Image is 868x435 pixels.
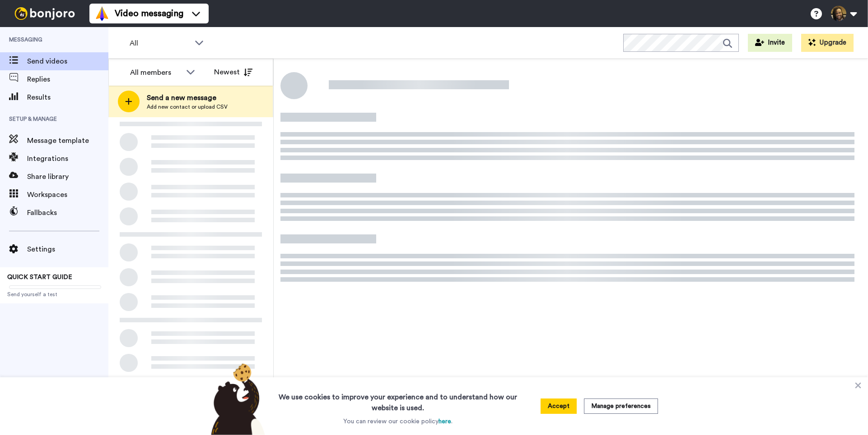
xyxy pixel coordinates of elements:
[207,63,259,81] button: Newest
[270,386,526,413] h3: We use cookies to improve your experience and to understand how our website is used.
[130,38,190,49] span: All
[27,56,108,67] span: Send videos
[27,153,108,164] span: Integrations
[7,274,72,280] span: QUICK START GUIDE
[7,291,101,298] span: Send yourself a test
[27,74,108,85] span: Replies
[541,398,577,414] button: Accept
[11,7,79,20] img: bj-logo-header-white.svg
[27,92,108,103] span: Results
[439,418,451,425] a: here
[95,6,109,21] img: vm-color.svg
[27,189,108,200] span: Workspaces
[748,34,792,52] button: Invite
[27,135,108,146] span: Message template
[130,67,182,78] div: All members
[343,417,453,426] p: You can review our cookie policy .
[115,7,183,20] span: Video messaging
[801,34,854,52] button: Upgrade
[203,363,270,435] img: bear-with-cookie.png
[147,103,228,110] span: Add new contact or upload CSV
[147,92,228,103] span: Send a new message
[27,171,108,182] span: Share library
[584,398,658,414] button: Manage preferences
[27,207,108,218] span: Fallbacks
[27,244,108,255] span: Settings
